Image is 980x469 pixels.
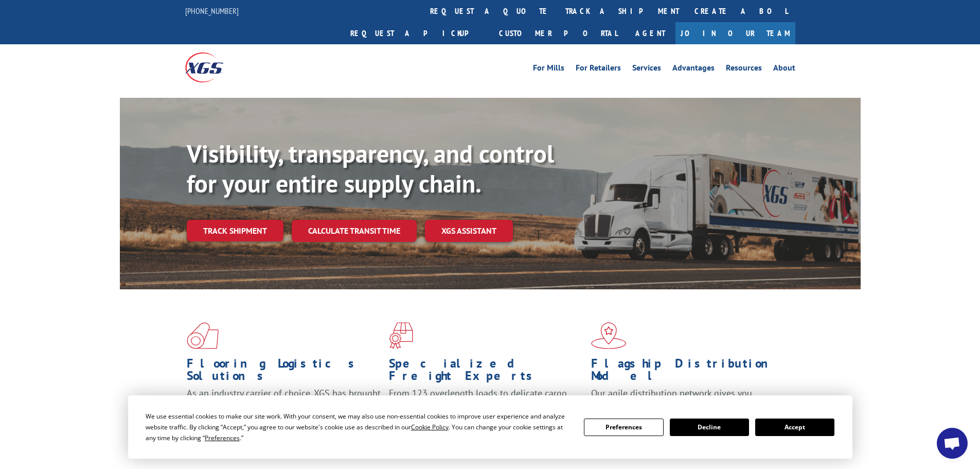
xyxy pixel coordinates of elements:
[187,357,381,387] h1: Flooring Logistics Solutions
[343,22,491,44] a: Request a pickup
[425,220,513,242] a: XGS ASSISTANT
[187,137,554,199] b: Visibility, transparency, and control for your entire supply chain.
[576,64,621,75] a: For Retailers
[146,411,572,443] div: We use essential cookies to make our site work. With your consent, we may also use non-essential ...
[187,322,219,349] img: xgs-icon-total-supply-chain-intelligence-red
[292,220,417,242] a: Calculate transit time
[205,433,240,442] span: Preferences
[726,64,762,75] a: Resources
[632,64,661,75] a: Services
[389,322,413,349] img: xgs-icon-focused-on-flooring-red
[187,220,283,241] a: Track shipment
[937,428,968,459] a: Open chat
[389,387,583,433] p: From 123 overlength loads to delicate cargo, our experienced staff knows the best way to move you...
[533,64,564,75] a: For Mills
[773,64,795,75] a: About
[591,357,786,387] h1: Flagship Distribution Model
[411,423,449,431] span: Cookie Policy
[591,387,780,411] span: Our agile distribution network gives you nationwide inventory management on demand.
[591,322,627,349] img: xgs-icon-flagship-distribution-model-red
[389,357,583,387] h1: Specialized Freight Experts
[584,419,663,436] button: Preferences
[491,22,625,44] a: Customer Portal
[670,419,749,436] button: Decline
[187,387,381,424] span: As an industry carrier of choice, XGS has brought innovation and dedication to flooring logistics...
[625,22,675,44] a: Agent
[672,64,715,75] a: Advantages
[675,22,795,44] a: Join Our Team
[128,395,852,459] div: Cookie Consent Prompt
[755,419,834,436] button: Accept
[185,6,239,16] a: [PHONE_NUMBER]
